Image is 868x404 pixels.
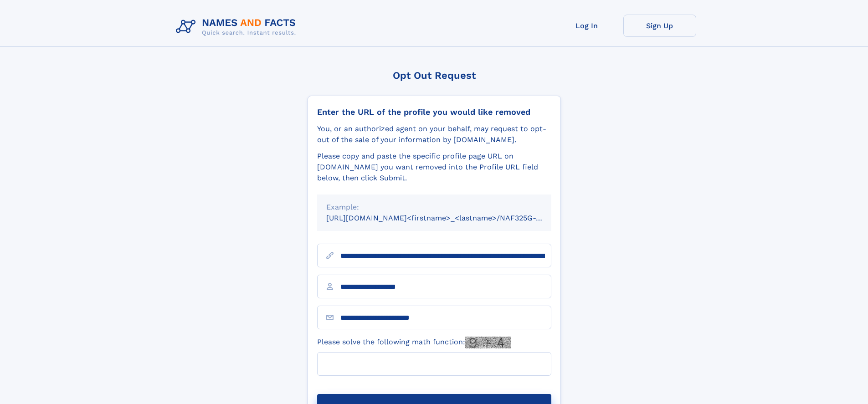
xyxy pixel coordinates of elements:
a: Sign Up [623,15,696,37]
div: Opt Out Request [308,70,561,81]
div: You, or an authorized agent on your behalf, may request to opt-out of the sale of your informatio... [317,123,551,145]
label: Please solve the following math function: [317,337,511,348]
div: Please copy and paste the specific profile page URL on [DOMAIN_NAME] you want removed into the Pr... [317,151,551,184]
div: Example: [326,202,542,213]
small: [URL][DOMAIN_NAME]<firstname>_<lastname>/NAF325G-xxxxxxxx [326,214,569,222]
a: Log In [550,15,623,37]
div: Enter the URL of the profile you would like removed [317,107,551,117]
img: Logo Names and Facts [172,15,303,39]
